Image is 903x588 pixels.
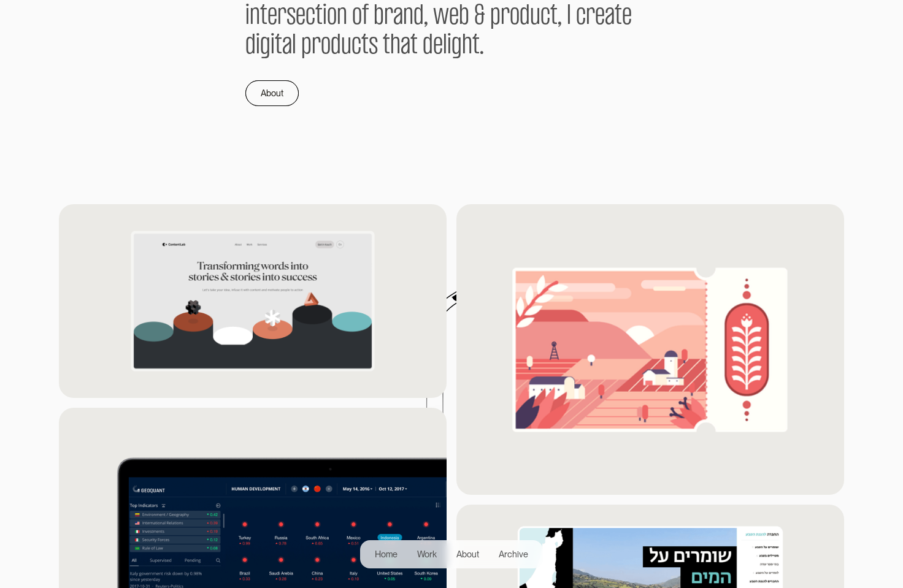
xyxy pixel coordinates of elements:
div: Home [375,548,398,561]
div: Archive [499,548,528,561]
div: About [456,548,479,561]
div: About [261,86,283,101]
div: Work [417,548,437,561]
a: About [447,545,489,563]
a: Archive [489,545,538,563]
a: Home [365,545,407,563]
a: About [245,80,299,106]
a: Work [407,545,447,563]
